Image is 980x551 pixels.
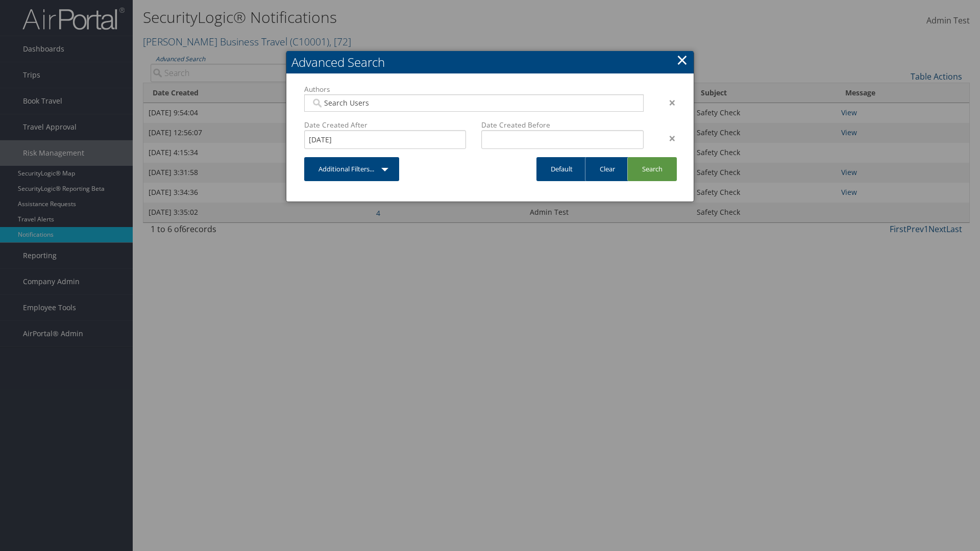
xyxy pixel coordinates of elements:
a: Clear [585,157,629,181]
a: Default [536,157,587,181]
a: Search [627,157,677,181]
a: Close [676,49,688,70]
a: Additional Filters... [304,157,399,181]
label: Date Created After [304,120,466,130]
div: × [651,132,683,144]
div: × [651,96,683,109]
input: Search Users [311,98,636,108]
h2: Advanced Search [286,51,694,73]
label: Authors [304,84,644,94]
label: Date Created Before [481,120,643,130]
